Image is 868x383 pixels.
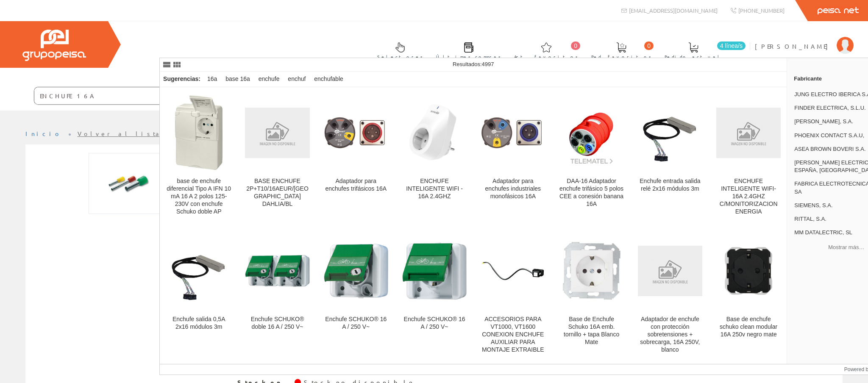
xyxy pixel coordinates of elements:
[514,53,578,61] span: Art. favoritos
[167,316,231,331] div: Enchufe salida 0,5A 2x16 módulos 3m
[238,88,316,225] a: BASE ENCHUFE 2P+T10/16AEUR/USA DAHLIA/BL BASE ENCHUFE 2P+T10/16AEUR/[GEOGRAPHIC_DATA] DAHLIA/BL
[638,316,702,354] div: Adaptador de enchufe con protección sobretensiones + sobrecarga, 16A 250V, blanco
[245,178,309,208] div: BASE ENCHUFE 2P+T10/16AEUR/[GEOGRAPHIC_DATA] DAHLIA/BL
[656,35,748,64] a: 4 línea/s Pedido actual
[324,117,388,149] img: Adaptador para enchufes trifásicos 16A
[245,239,309,303] img: Enchufe SCHUKO® doble 16 A / 250 V~
[78,130,245,137] a: Volver al listado de productos
[436,53,501,61] span: Últimas compras
[644,42,654,50] span: 0
[709,226,787,364] a: Base de enchufe schuko clean modular 16A 250v negro mate Base de enchufe schuko clean modular 16A...
[453,61,494,67] span: Resultados:
[559,100,623,165] img: DAA-16 Adaptador enchufe trifásico 5 polos CEE a conesión banana 16A
[717,42,746,50] span: 4 línea/s
[709,88,787,225] a: ENCHUFE INTELIGENTE WIFI-16A 2.4GHZ C/MONITORIZACION ENERGIA ENCHUFE INTELIGENTE WIFI-16A 2.4GHZ ...
[428,35,505,64] a: Últimas compras
[402,100,467,165] img: ENCHUFE INTELIGENTE WIFI - 16A 2.4GHZ
[716,108,781,158] img: ENCHUFE INTELIGENTE WIFI-16A 2.4GHZ C/MONITORIZACION ENERGIA
[167,178,231,216] div: base de enchufe diferencial Tipo A IFN 10 mA 16 A 2 polos 125-230V con enchufe Schuko doble AP
[284,72,309,87] div: enchuf
[552,88,630,225] a: DAA-16 Adaptador enchufe trifásico 5 polos CEE a conesión banana 16A DAA-16 Adaptador enchufe tri...
[324,178,388,193] div: Adaptador para enchufes trifásicos 16A
[481,316,545,354] div: ACCESORIOS PARA VT1000, VT1600 CONEXION ENCHUFE AUXILIAR PARA MONTAJE EXTRAIBLE
[395,226,473,364] a: Enchufe SCHUKO® 16 A / 250 V~ Enchufe SCHUKO® 16 A / 250 V~
[395,88,473,225] a: ENCHUFE INTELIGENTE WIFI - 16A 2.4GHZ ENCHUFE INTELIGENTE WIFI - 16A 2.4GHZ
[716,239,781,303] img: Base de enchufe schuko clean modular 16A 250v negro mate
[716,316,781,339] div: Base de enchufe schuko clean modular 16A 250v negro mate
[245,108,309,158] img: BASE ENCHUFE 2P+T10/16AEUR/USA DAHLIA/BL
[638,246,702,296] img: Adaptador de enchufe con protección sobretensiones + sobrecarga, 16A 250V, blanco
[631,88,709,225] a: Enchufe entrada salida relé 2x16 módulos 3m Enchufe entrada salida relé 2x16 módulos 3m
[402,178,467,200] div: ENCHUFE INTELIGENTE WIFI - 16A 2.4GHZ
[160,73,202,85] div: Sugerencias:
[402,316,467,331] div: Enchufe SCHUKO® 16 A / 250 V~
[402,239,467,303] img: Enchufe SCHUKO® 16 A / 250 V~
[738,7,785,14] span: [PHONE_NUMBER]
[559,316,623,346] div: Base de Enchufe Schuko 16A emb. tornillo + tapa Blanco Mate
[631,226,709,364] a: Adaptador de enchufe con protección sobretensiones + sobrecarga, 16A 250V, blanco Adaptador de en...
[245,316,309,331] div: Enchufe SCHUKO® doble 16 A / 250 V~
[317,226,395,364] a: Enchufe SCHUKO® 16 A / 250 V~ Enchufe SCHUKO® 16 A / 250 V~
[629,7,718,14] span: [EMAIL_ADDRESS][DOMAIN_NAME]
[482,61,494,67] span: 4997
[481,178,545,200] div: Adaptador para enchufes industriales monofásicos 16A
[324,316,388,331] div: Enchufe SCHUKO® 16 A / 250 V~
[369,35,427,64] a: Selectores
[716,178,781,216] div: ENCHUFE INTELIGENTE WIFI-16A 2.4GHZ C/MONITORIZACION ENERGIA
[222,72,253,87] div: base 16a
[25,130,61,137] a: Inicio
[638,100,702,165] img: Enchufe entrada salida relé 2x16 módulos 3m
[160,226,238,364] a: Enchufe salida 0,5A 2x16 módulos 3m Enchufe salida 0,5A 2x16 módulos 3m
[481,261,545,281] img: ACCESORIOS PARA VT1000, VT1600 CONEXION ENCHUFE AUXILIAR PARA MONTAJE EXTRAIBLE
[591,53,651,61] span: Ped. favoritos
[89,153,170,214] img: Foto artículo PUNTERA HUECA MARFIL 10 MM² L=12 MM ( BOLSA 100 UDS ) (192x144)
[481,117,545,149] img: Adaptador para enchufes industriales monofásicos 16A
[324,239,388,303] img: Enchufe SCHUKO® 16 A / 250 V~
[552,226,630,364] a: Base de Enchufe Schuko 16A emb. tornillo + tapa Blanco Mate Base de Enchufe Schuko 16A emb. torni...
[571,42,580,50] span: 0
[167,239,231,303] img: Enchufe salida 0,5A 2x16 módulos 3m
[755,35,854,43] a: [PERSON_NAME]
[22,30,86,61] img: Grupo Peisa
[474,88,552,225] a: Adaptador para enchufes industriales monofásicos 16A Adaptador para enchufes industriales monofás...
[311,72,347,87] div: enchufable
[204,72,220,87] div: 16a
[317,88,395,225] a: Adaptador para enchufes trifásicos 16A Adaptador para enchufes trifásicos 16A
[665,53,722,61] span: Pedido actual
[559,239,623,303] img: Base de Enchufe Schuko 16A emb. tornillo + tapa Blanco Mate
[238,226,316,364] a: Enchufe SCHUKO® doble 16 A / 250 V~ Enchufe SCHUKO® doble 16 A / 250 V~
[255,72,283,87] div: enchufe
[559,178,623,208] div: DAA-16 Adaptador enchufe trifásico 5 polos CEE a conesión banana 16A
[377,53,423,61] span: Selectores
[34,87,398,104] input: Buscar ...
[638,178,702,193] div: Enchufe entrada salida relé 2x16 módulos 3m
[160,88,238,225] a: base de enchufe diferencial Tipo A IFN 10 mA 16 A 2 polos 125-230V con enchufe Schuko doble AP ba...
[474,226,552,364] a: ACCESORIOS PARA VT1000, VT1600 CONEXION ENCHUFE AUXILIAR PARA MONTAJE EXTRAIBLE ACCESORIOS PARA V...
[174,94,223,171] img: base de enchufe diferencial Tipo A IFN 10 mA 16 A 2 polos 125-230V con enchufe Schuko doble AP
[755,42,832,50] span: [PERSON_NAME]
